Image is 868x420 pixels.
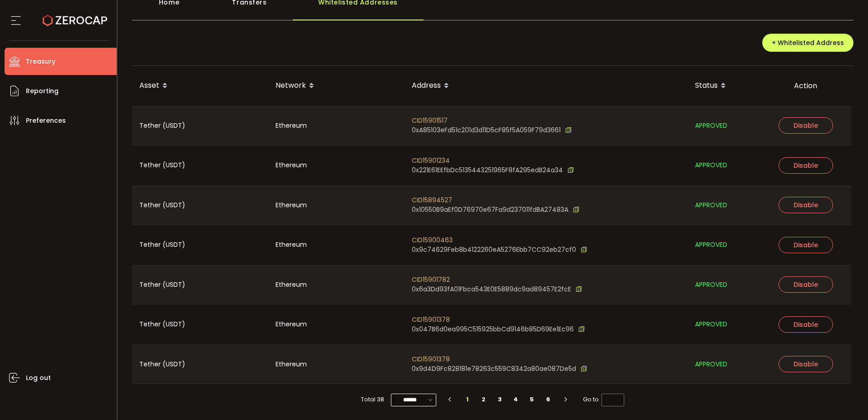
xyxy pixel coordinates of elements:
[132,78,268,94] div: Asset
[762,34,853,52] button: + Whitelisted Address
[794,360,818,369] span: Disable
[412,235,587,245] span: CID15900463
[268,78,404,94] div: Network
[26,55,55,68] span: Treasury
[524,393,540,406] li: 5
[412,205,568,215] span: 0x10550B9aEf0D76970e67Fa9d237011fdBA27483A
[276,120,307,131] span: Ethereum
[695,280,727,290] span: APPROVED
[139,359,185,370] span: Tether (USDT)
[695,160,727,170] span: APPROVED
[139,240,185,250] span: Tether (USDT)
[492,393,508,406] li: 3
[412,165,563,175] span: 0x221E61EEfbDc5135443251965F8fA295edB24a34
[26,85,59,98] span: Reporting
[794,161,818,170] span: Disable
[583,393,624,406] span: Go to
[26,114,66,127] span: Preferences
[412,125,561,135] span: 0xA85103eFd51c201d3d11D5cF85f5A059F79d3661
[688,78,760,94] div: Status
[695,200,727,210] span: APPROVED
[823,376,868,420] iframe: Chat Widget
[139,120,185,131] span: Tether (USDT)
[139,160,185,170] span: Tether (USDT)
[361,393,384,406] span: Total 38
[276,160,307,170] span: Ethereum
[779,157,833,174] button: Disable
[26,371,51,385] span: Log out
[540,393,556,406] li: 6
[139,200,185,210] span: Tether (USDT)
[412,156,574,165] span: CID15901234
[779,117,833,134] button: Disable
[794,280,818,289] span: Disable
[779,316,833,333] button: Disable
[695,359,727,370] span: APPROVED
[139,280,185,290] span: Tether (USDT)
[794,200,818,210] span: Disable
[779,276,833,293] button: Disable
[794,240,818,250] span: Disable
[412,245,576,255] span: 0x9c74629Feb8b4122260eA5276Ebb7CC92eb27cf0
[412,355,587,364] span: CID15901378
[412,195,579,205] span: CID15894527
[779,237,833,253] button: Disable
[139,319,185,330] span: Tether (USDT)
[412,116,572,125] span: CID15901517
[695,120,727,131] span: APPROVED
[695,319,727,330] span: APPROVED
[404,78,688,94] div: Address
[412,275,582,285] span: CID15901782
[276,240,307,250] span: Ethereum
[695,240,727,250] span: APPROVED
[412,315,585,325] span: CID15901378
[779,197,833,213] button: Disable
[794,121,818,130] span: Disable
[276,280,307,290] span: Ethereum
[779,356,833,372] button: Disable
[760,80,851,91] div: Action
[459,393,476,406] li: 1
[412,364,576,374] span: 0x9d4D9Fc828181e78263c559C8342a80ae087De5d
[276,319,307,330] span: Ethereum
[772,38,844,47] span: + Whitelisted Address
[276,359,307,370] span: Ethereum
[508,393,524,406] li: 4
[276,200,307,210] span: Ethereum
[412,285,571,294] span: 0x6a3Dd93fA01Fbca543E0E5889dc9ad89457E2fcE
[475,393,492,406] li: 2
[412,325,574,334] span: 0x047B6d0ea995C515925bbCd9146b85D69Ee1Ec96
[794,320,818,329] span: Disable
